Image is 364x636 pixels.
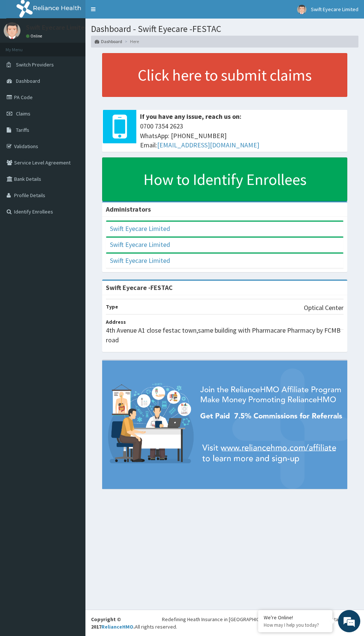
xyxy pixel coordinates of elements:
div: We're Online! [264,614,327,621]
a: Online [26,33,44,39]
b: Address [106,319,126,325]
a: Swift Eyecare Limited [110,224,170,233]
p: 4th Avenue A1 close festac town,same building with Pharmacare Pharmacy by FCMB road [106,326,344,345]
b: Administrators [106,205,151,213]
p: Swift Eyecare Limited [26,24,88,31]
b: If you have any issue, reach us on: [140,112,241,121]
strong: Copyright © 2017 . [91,616,135,630]
span: Swift Eyecare Limited [311,6,358,13]
a: RelianceHMO [101,623,133,630]
li: Here [123,38,139,45]
a: Swift Eyecare Limited [110,256,170,265]
a: Swift Eyecare Limited [110,240,170,249]
span: Tariffs [16,127,29,133]
span: 0700 7354 2623 WhatsApp: [PHONE_NUMBER] Email: [140,121,344,150]
a: [EMAIL_ADDRESS][DOMAIN_NAME] [157,141,259,149]
a: Click here to submit claims [102,53,347,97]
strong: Swift Eyecare -FESTAC [106,283,173,292]
p: How may I help you today? [264,622,327,628]
img: User Image [4,22,20,39]
b: Type [106,303,118,310]
a: How to Identify Enrollees [102,157,347,201]
footer: All rights reserved. [85,610,364,636]
div: Redefining Heath Insurance in [GEOGRAPHIC_DATA] using Telemedicine and Data Science! [162,616,358,623]
span: Claims [16,110,30,117]
p: Optical Center [304,303,344,313]
span: Dashboard [16,78,40,84]
span: Switch Providers [16,61,54,68]
h1: Dashboard - Swift Eyecare -FESTAC [91,24,358,34]
img: provider-team-banner.png [102,361,347,489]
img: User Image [297,5,306,14]
a: Dashboard [95,38,122,45]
